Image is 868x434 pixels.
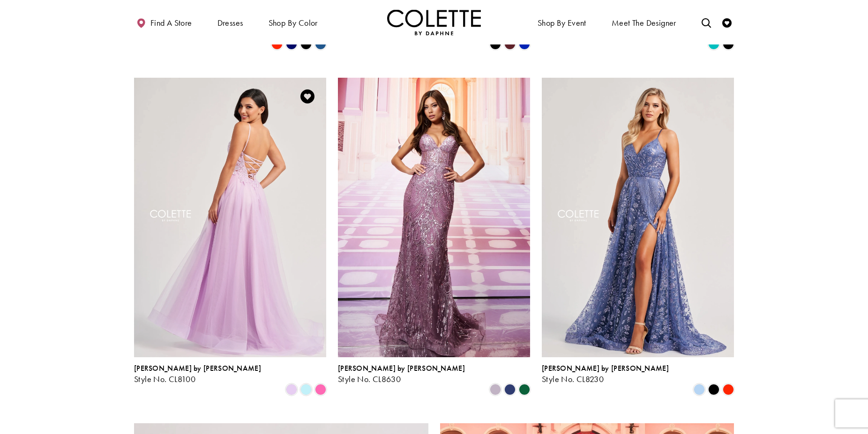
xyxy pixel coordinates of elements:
[338,374,401,384] span: Style No. CL8630
[286,384,297,395] i: Lilac
[338,364,465,384] div: Colette by Daphne Style No. CL8630
[720,9,734,35] a: Check Wishlist
[134,374,195,384] span: Style No. CL8100
[215,9,246,35] span: Dresses
[490,384,501,395] i: Heather
[217,18,243,28] span: Dresses
[609,9,679,35] a: Meet the designer
[542,363,669,373] span: [PERSON_NAME] by [PERSON_NAME]
[387,9,481,35] img: Colette by Daphne
[150,18,192,28] span: Find a store
[298,87,317,106] a: Add to Wishlist
[723,384,734,395] i: Scarlet
[538,18,586,28] span: Shop By Event
[694,384,705,395] i: Periwinkle
[134,9,194,35] a: Find a store
[542,364,669,384] div: Colette by Daphne Style No. CL8230
[315,384,326,395] i: Pink
[338,363,465,373] span: [PERSON_NAME] by [PERSON_NAME]
[699,9,713,35] a: Toggle search
[266,9,320,35] span: Shop by color
[300,384,312,395] i: Light Blue
[612,18,676,28] span: Meet the designer
[542,374,604,384] span: Style No. CL8230
[134,364,261,384] div: Colette by Daphne Style No. CL8100
[535,9,589,35] span: Shop By Event
[519,384,530,395] i: Hunter Green
[269,18,318,28] span: Shop by color
[134,78,326,357] a: Visit Colette by Daphne Style No. CL8100 Page
[134,363,261,373] span: [PERSON_NAME] by [PERSON_NAME]
[387,9,481,35] a: Visit Home Page
[542,78,734,357] a: Visit Colette by Daphne Style No. CL8230 Page
[708,384,719,395] i: Black
[338,78,530,357] a: Visit Colette by Daphne Style No. CL8630 Page
[504,384,516,395] i: Navy Blue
